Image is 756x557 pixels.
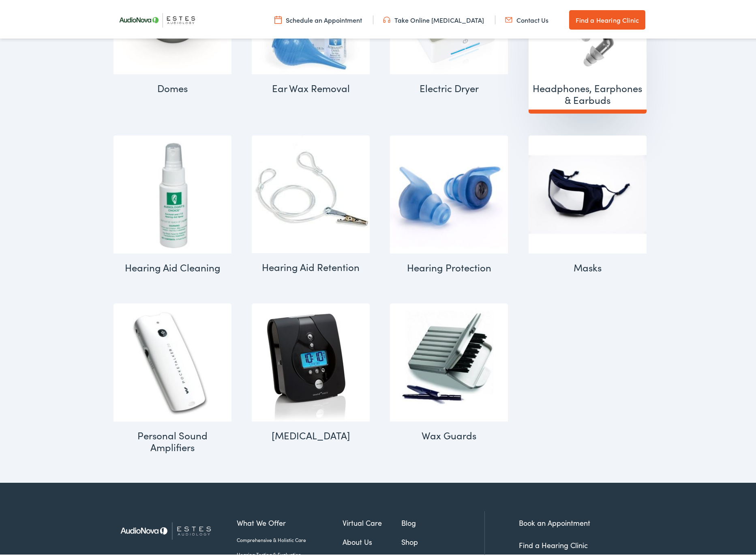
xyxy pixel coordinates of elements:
[390,72,508,100] h2: Electric Dryer
[390,301,508,419] img: Wax Guards
[114,72,231,100] h2: Domes
[529,72,647,112] h2: Headphones, Earphones & Earbuds
[252,301,370,447] a: Visit product category Tinnitus
[252,133,370,251] img: Hearing Aid Retention
[114,419,231,459] h2: Personal Sound Amplifiers
[343,534,402,545] a: About Us
[505,13,548,22] a: Contact Us
[274,13,362,22] a: Schedule an Appointment
[390,301,508,447] a: Visit product category Wax Guards
[237,549,343,556] a: Hearing Testing & Evaluation
[114,133,231,280] a: Visit product category Hearing Aid Cleaning
[383,13,484,22] a: Take Online [MEDICAL_DATA]
[252,251,370,279] h2: Hearing Aid Retention
[505,13,512,22] img: utility icon
[237,534,343,542] a: Comprehensive & Holistic Care
[237,515,343,526] a: What We Offer
[390,419,508,447] h2: Wax Guards
[390,133,508,280] a: Visit product category Hearing Protection
[114,252,231,280] h2: Hearing Aid Cleaning
[519,538,588,548] a: Find a Hearing Clinic
[519,516,590,526] a: Book an Appointment
[390,252,508,280] h2: Hearing Protection
[529,133,647,252] img: Masks
[401,515,484,526] a: Blog
[114,133,231,252] img: Hearing Aid Cleaning
[252,72,370,100] h2: Ear Wax Removal
[114,301,231,459] a: Visit product category Personal Sound Amplifiers
[343,515,402,526] a: Virtual Care
[274,13,282,22] img: utility icon
[383,13,390,22] img: utility icon
[529,252,647,280] h2: Masks
[252,133,370,279] a: Visit product category Hearing Aid Retention
[114,509,225,548] img: Estes Audiology
[529,133,647,280] a: Visit product category Masks
[390,133,508,252] img: Hearing Protection
[252,301,370,419] img: Tinnitus
[401,534,484,545] a: Shop
[252,419,370,447] h2: [MEDICAL_DATA]
[569,8,645,28] a: Find a Hearing Clinic
[114,301,231,419] img: Personal Sound Amplifiers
